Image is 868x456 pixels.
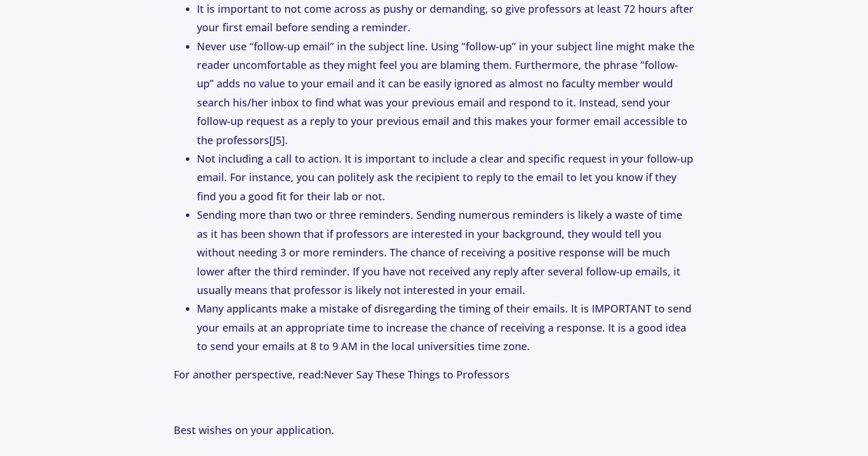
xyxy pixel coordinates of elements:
a: Never Say These Things to Professors [324,367,510,381]
p: For another perspective, read: [174,365,694,384]
li: Never use “follow-up email” in the subject line. Using “follow-up” in your subject line might mak... [197,37,694,149]
a: [J5] [269,133,285,147]
p: Best wishes on your application. [174,421,694,439]
li: Sending more than two or three reminders. Sending numerous reminders is likely a waste of time as... [197,205,694,299]
li: Many applicants make a mistake of disregarding the timing of their emails. It is IMPORTANT to sen... [197,299,694,355]
li: Not including a call to action. It is important to include a clear and specific request in your f... [197,149,694,205]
